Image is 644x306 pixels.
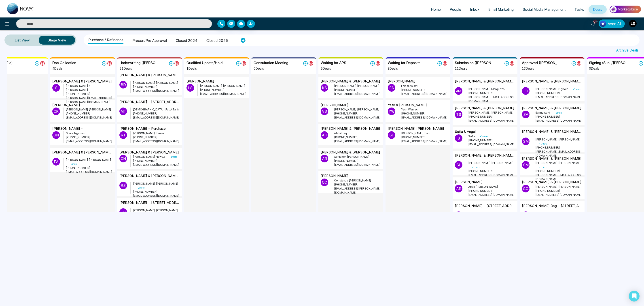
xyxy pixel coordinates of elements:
[321,66,346,71] p: 5 Deals
[401,135,448,139] p: [PHONE_NUMBER]
[455,161,462,169] p: B L
[52,79,112,84] p: [PERSON_NAME] & [PERSON_NAME]
[52,158,60,166] p: F A
[186,61,226,65] h5: Qualified Update/Hold ([PERSON_NAME])
[52,84,60,92] p: S
[133,182,180,190] p: [PERSON_NAME] [PERSON_NAME]
[431,7,441,12] span: Home
[186,66,226,71] p: 1 Deals
[455,203,515,209] p: [PERSON_NAME] - [STREET_ADDRESS][PERSON_NAME]
[535,119,582,123] p: [EMAIL_ADDRESS][DOMAIN_NAME]
[88,35,123,44] li: Purchase / Refinance
[334,155,381,159] p: Abhishek [PERSON_NAME]
[589,66,628,71] p: 0 Deals
[535,115,582,119] p: [PHONE_NUMBER]
[119,61,159,65] h5: Underwriting ([PERSON_NAME])
[119,150,179,155] p: [PERSON_NAME] & [PERSON_NAME]
[254,66,288,71] p: 0 Deals
[133,208,180,212] p: [PERSON_NAME] [PERSON_NAME]
[574,7,584,12] span: Tasks
[69,163,77,165] small: + 2 more
[388,66,420,71] p: 3 Deals
[52,66,76,71] p: 4 Deals
[321,84,328,92] p: K S
[186,79,214,84] p: [PERSON_NAME]
[535,111,582,115] p: Saima Abid
[616,47,639,53] a: Archive Deals
[133,108,180,112] p: [DEMOGRAPHIC_DATA] (Faiz) Tahir
[455,134,462,142] p: S
[401,92,448,96] p: [EMAIL_ADDRESS][DOMAIN_NAME]
[522,87,530,95] p: L O
[334,116,381,120] p: [EMAIL_ADDRESS][DOMAIN_NAME]
[133,135,180,139] p: [PHONE_NUMBER]
[455,79,515,84] p: [PERSON_NAME] & [PERSON_NAME] & [PERSON_NAME] & [PERSON_NAME]
[401,112,448,116] p: [PHONE_NUMBER]
[133,81,180,85] p: [PERSON_NAME] [PERSON_NAME]
[468,173,515,177] p: [EMAIL_ADDRESS][DOMAIN_NAME]
[334,179,381,183] p: Constanza [PERSON_NAME]
[133,85,180,89] p: [PHONE_NUMBER]
[522,203,582,209] p: [PERSON_NAME] Bog - [STREET_ADDRESS]
[522,129,582,134] p: [PERSON_NAME] & [PERSON_NAME] - [STREET_ADDRESS]
[522,161,530,169] p: S M
[609,4,641,14] img: Market-place.gif
[589,5,607,14] a: Deals
[554,111,562,114] small: + 1 more
[133,194,180,198] p: [EMAIL_ADDRESS][DOMAIN_NAME]
[133,89,180,93] p: [EMAIL_ADDRESS][DOMAIN_NAME]
[200,88,247,92] p: [PHONE_NUMBER]
[321,155,328,162] p: A R
[455,61,494,65] h5: Submission ([PERSON_NAME])
[388,103,427,108] p: Yasir & [PERSON_NAME]
[200,84,247,88] p: [PERSON_NAME] [PERSON_NAME]
[593,7,602,12] span: Deals
[468,189,515,193] p: [PHONE_NUMBER]
[455,111,462,118] p: T S
[186,84,194,92] p: L S
[66,135,113,139] p: [PHONE_NUMBER]
[455,153,515,158] p: [PERSON_NAME] & [PERSON_NAME] -
[133,155,180,159] p: [PERSON_NAME] Nawaz
[455,211,462,219] p: L O
[629,20,637,27] img: User Avatar
[455,106,514,111] p: [PERSON_NAME] & [PERSON_NAME]
[522,211,530,219] p: K S
[455,185,462,192] p: A R
[535,146,582,150] p: [PHONE_NUMBER]
[468,119,515,123] p: [EMAIL_ADDRESS][DOMAIN_NAME]
[133,116,180,120] p: [EMAIL_ADDRESS][DOMAIN_NAME]
[535,193,582,197] p: [EMAIL_ADDRESS][DOMAIN_NAME]
[39,36,75,45] button: Stage View
[539,166,547,168] small: + 1 more
[455,87,462,95] p: J M
[119,73,180,78] p: [PERSON_NAME] & [PERSON_NAME] & [PERSON_NAME]
[522,111,530,118] p: S A
[535,189,582,193] p: [PHONE_NUMBER]
[66,139,113,143] p: [EMAIL_ADDRESS][DOMAIN_NAME]
[535,161,582,169] p: [PERSON_NAME] [PERSON_NAME]
[426,5,445,14] a: Home
[535,185,582,189] p: [PERSON_NAME] [PERSON_NAME]
[445,5,466,14] a: People
[401,84,448,88] p: Faisal Aslami
[629,291,640,302] div: Open Intercom Messenger
[66,131,113,135] p: Grace Ngumah
[535,138,582,146] p: [PERSON_NAME] [PERSON_NAME]
[321,131,328,139] p: A H
[119,81,127,88] p: B D
[321,126,380,131] p: [PERSON_NAME] & [PERSON_NAME]
[119,66,159,71] p: 21 Deals
[133,163,180,167] p: [EMAIL_ADDRESS][DOMAIN_NAME]
[334,163,381,167] p: [EMAIL_ADDRESS][DOMAIN_NAME]
[119,155,127,162] p: C N
[455,129,476,134] p: Sofia & Angel
[66,108,113,112] p: [PERSON_NAME] [PERSON_NAME]
[600,21,606,27] img: Lead Flow
[468,161,515,169] p: [PERSON_NAME] [PERSON_NAME]
[539,142,547,145] small: + 1 more
[334,183,381,187] p: [PHONE_NUMBER]
[488,7,514,12] span: Email Marketing
[468,95,515,103] p: [PERSON_NAME][EMAIL_ADDRESS][DOMAIN_NAME]
[321,103,348,108] p: [PERSON_NAME]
